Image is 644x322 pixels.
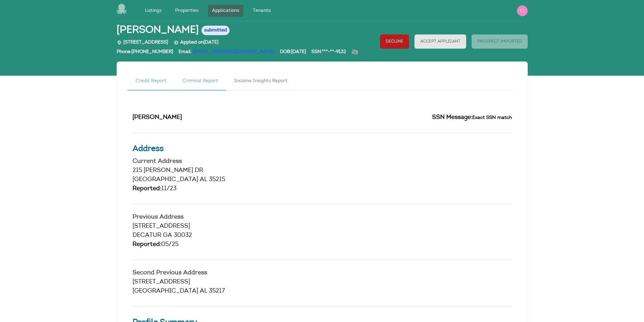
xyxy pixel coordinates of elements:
[133,270,512,276] h4: Second Previous Address
[133,168,203,174] span: 215 [PERSON_NAME] DR
[133,279,190,285] span: [STREET_ADDRESS]
[174,232,192,239] span: 30032
[133,186,161,192] span: Reported:
[117,40,168,45] span: [STREET_ADDRESS]
[141,5,166,17] a: Listings
[209,288,225,294] span: 35217
[127,72,517,91] nav: Tabs
[133,232,161,239] span: DECATUR
[163,232,172,239] span: GA
[133,242,161,248] span: Reported:
[133,288,198,294] span: [GEOGRAPHIC_DATA]
[208,5,243,17] a: Applications
[414,34,466,49] button: Accept Applicant
[117,49,173,59] div: Phone: [PHONE_NUMBER]
[226,72,295,91] a: Income Insights Report
[133,240,512,249] div: 05/25
[133,214,512,220] h4: Previous Address
[249,5,275,17] a: Tenants
[133,223,190,229] span: [STREET_ADDRESS]
[133,113,317,122] h2: [PERSON_NAME]
[133,184,512,194] div: 11/23
[472,115,512,120] small: Exact SSN match
[133,177,198,183] span: [GEOGRAPHIC_DATA]
[193,50,275,54] a: [EMAIL_ADDRESS][DOMAIN_NAME]
[201,26,230,35] span: submitted
[209,177,225,183] span: 35215
[178,49,275,59] div: Email:
[280,49,306,59] div: DOB: [DATE]
[200,177,207,183] span: AL
[174,72,226,91] a: Criminal Report
[171,5,202,17] a: Properties
[380,34,409,49] button: Decline
[133,143,512,155] h3: Address
[117,24,199,36] span: [PERSON_NAME]
[173,40,218,45] span: Applied on [DATE]
[127,72,174,91] a: Credit Report
[432,115,472,121] span: SSN Message:
[200,288,207,294] span: AL
[133,158,512,165] h4: Current Address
